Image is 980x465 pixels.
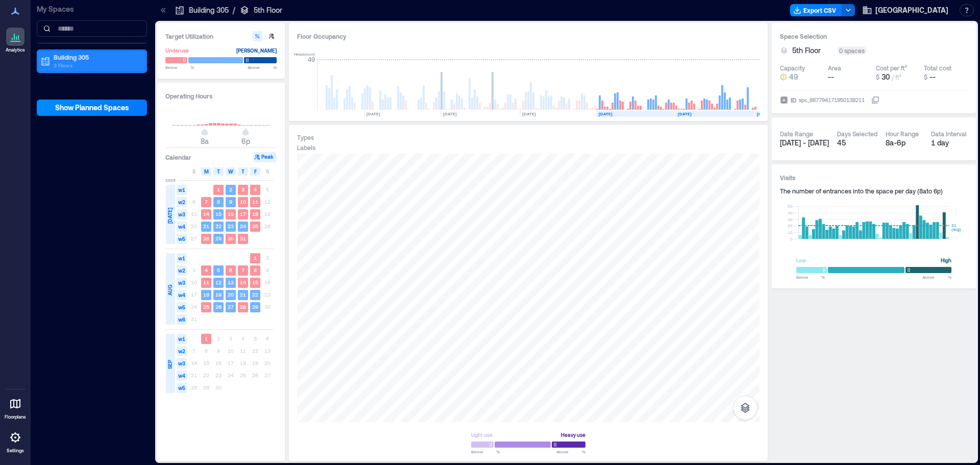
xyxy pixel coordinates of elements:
[228,235,234,241] text: 30
[828,72,834,81] span: --
[217,267,220,273] text: 5
[215,291,222,298] text: 19
[215,223,222,229] text: 22
[241,186,244,192] text: 3
[177,290,187,300] span: w4
[790,4,842,16] button: Export CSV
[203,211,209,217] text: 14
[780,187,968,195] div: The number of entrances into the space per day ( 8a to 6p )
[929,72,936,81] span: --
[859,2,951,18] button: [GEOGRAPHIC_DATA]
[254,186,257,192] text: 4
[165,31,277,41] h3: Target Utilization
[165,91,277,101] h3: Operating Hours
[204,167,209,176] span: M
[54,61,139,69] p: 3 Floors
[3,425,28,457] a: Settings
[228,167,233,176] span: W
[203,291,209,298] text: 18
[177,234,187,244] span: w5
[240,235,246,241] text: 31
[757,111,771,116] text: [DATE]
[871,96,879,104] button: IDspc_887794171950138211
[792,45,821,56] span: 5th Floor
[254,267,257,273] text: 8
[203,279,209,285] text: 11
[215,279,222,285] text: 12
[6,47,25,53] p: Analytics
[205,335,208,341] text: 1
[252,223,258,229] text: 25
[205,199,208,205] text: 7
[177,265,187,276] span: w2
[599,111,612,116] text: [DATE]
[892,74,901,81] span: / ft²
[192,167,195,176] span: S
[177,334,187,344] span: w1
[240,291,246,298] text: 21
[790,236,793,241] tspan: 0
[177,371,187,381] span: w4
[792,45,833,56] button: 5th Floor
[177,209,187,219] span: w3
[828,64,841,72] div: Area
[297,31,759,41] div: Floor Occupancy
[252,291,258,298] text: 22
[166,360,174,369] span: SEP
[931,138,968,148] div: 1 day
[177,346,187,356] span: w2
[177,278,187,288] span: w3
[931,130,967,138] div: Data Interval
[876,64,907,72] div: Cost per ft²
[54,53,139,61] p: Building 305
[254,167,257,176] span: F
[788,210,793,215] tspan: 40
[798,95,866,105] div: spc_887794171950138211
[240,199,246,205] text: 10
[241,137,250,145] span: 6p
[788,204,793,209] tspan: 50
[203,235,209,241] text: 28
[678,111,692,116] text: [DATE]
[241,267,244,273] text: 7
[228,279,234,285] text: 13
[788,223,793,228] tspan: 20
[217,167,220,176] span: T
[228,223,234,229] text: 23
[837,46,867,55] div: 0 spaces
[875,5,948,15] span: [GEOGRAPHIC_DATA]
[240,279,246,285] text: 14
[165,64,194,70] span: Below %
[796,255,806,265] div: Low
[471,449,500,455] span: Below %
[297,143,315,152] div: Labels
[253,152,277,162] button: Peak
[886,130,919,138] div: Hour Range
[217,199,220,205] text: 8
[252,211,258,217] text: 18
[177,302,187,312] span: w5
[7,448,24,454] p: Settings
[941,255,951,265] div: High
[233,5,235,15] p: /
[252,304,258,310] text: 29
[780,138,829,147] span: [DATE] - [DATE]
[177,314,187,325] span: w6
[837,130,877,138] div: Days Selected
[2,391,29,423] a: Floorplans
[236,45,277,56] div: [PERSON_NAME]
[165,152,191,162] h3: Calendar
[177,383,187,393] span: w5
[788,217,793,222] tspan: 30
[228,211,234,217] text: 16
[177,197,187,207] span: w2
[228,291,234,298] text: 20
[201,137,209,145] span: 8a
[254,5,282,15] p: 5th Floor
[229,199,232,205] text: 9
[229,267,232,273] text: 6
[5,414,26,420] p: Floorplans
[789,72,798,82] span: 49
[796,274,825,280] span: Below %
[297,133,314,141] div: Types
